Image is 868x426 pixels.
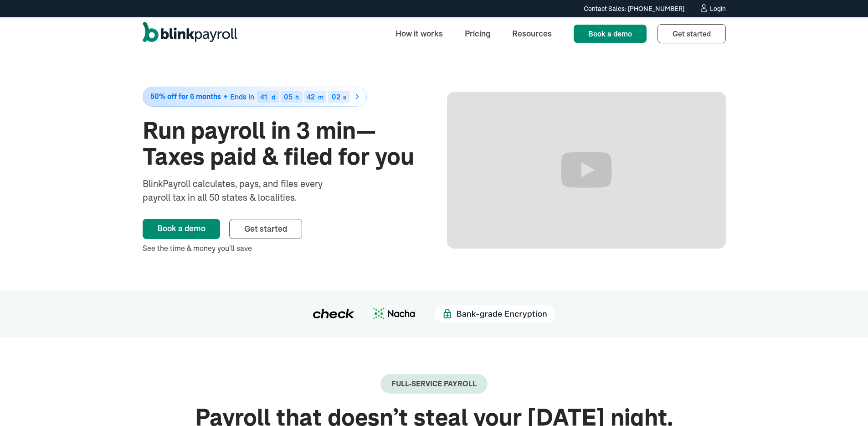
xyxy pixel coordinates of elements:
div: See the time & money you’ll save [143,243,421,254]
span: 41 [260,92,267,101]
span: 02 [332,92,340,101]
a: Get started [229,219,302,239]
div: Contact Sales: [PHONE_NUMBER] [584,4,684,14]
div: h [295,94,299,100]
iframe: Chat Widget [822,382,868,426]
div: s [343,94,346,100]
span: Ends in [230,92,254,101]
a: 50% off for 6 monthsEnds in41d05h42m02s [143,87,421,107]
span: 42 [307,92,315,101]
span: Book a demo [588,29,632,38]
div: m [318,94,324,100]
a: Resources [505,24,559,43]
div: Login [710,5,726,12]
div: Full-Service payroll [391,379,477,388]
span: Get started [244,223,287,234]
span: Get started [673,29,711,38]
a: Get started [657,24,726,43]
a: How it works [388,24,450,43]
h1: Run payroll in 3 min—Taxes paid & filed for you [143,118,421,170]
div: BlinkPayroll calculates, pays, and files every payroll tax in all 50 states & localities. [143,177,347,204]
a: Login [699,4,726,14]
a: home [143,22,237,46]
a: Pricing [457,24,498,43]
a: Book a demo [143,219,220,239]
a: Book a demo [574,25,647,43]
div: d [272,94,275,100]
span: 50% off for 6 months [150,93,221,100]
iframe: Run Payroll in 3 min with BlinkPayroll [447,92,726,249]
span: 05 [284,92,293,101]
